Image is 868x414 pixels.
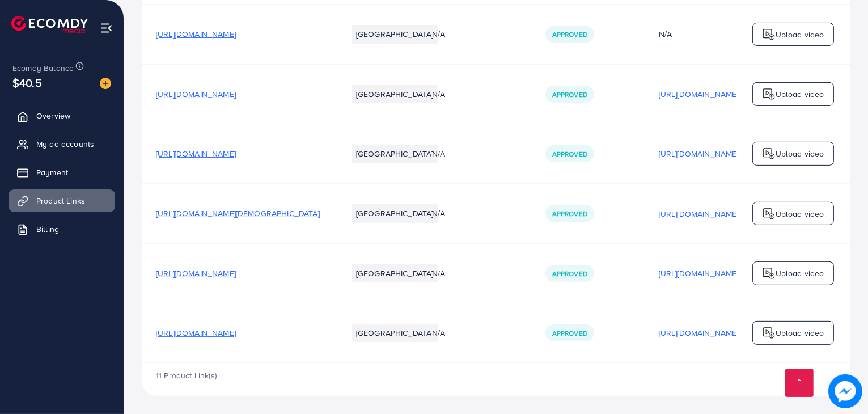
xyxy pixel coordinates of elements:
span: N/A [432,88,445,100]
img: logo [762,147,776,160]
a: Payment [9,161,115,184]
div: N/A [659,28,739,40]
p: [URL][DOMAIN_NAME] [659,147,739,160]
img: logo [762,267,776,280]
img: logo [762,326,776,340]
img: menu [100,22,113,35]
p: Upload video [776,207,824,221]
p: Upload video [776,87,824,101]
span: [URL][DOMAIN_NAME][DEMOGRAPHIC_DATA] [156,208,320,219]
p: [URL][DOMAIN_NAME] [659,267,739,280]
p: [URL][DOMAIN_NAME] [659,207,739,221]
p: Upload video [776,147,824,160]
span: [URL][DOMAIN_NAME] [156,148,236,159]
span: Product Links [36,195,85,206]
span: [URL][DOMAIN_NAME] [156,327,236,339]
img: image [100,78,111,89]
p: [URL][DOMAIN_NAME] [659,87,739,101]
a: My ad accounts [9,133,115,155]
li: [GEOGRAPHIC_DATA] [352,25,438,43]
span: Approved [552,149,587,159]
span: Overview [36,110,70,121]
p: [URL][DOMAIN_NAME] [659,326,739,340]
li: [GEOGRAPHIC_DATA] [352,85,438,103]
p: Upload video [776,326,824,340]
p: Upload video [776,28,824,41]
span: Approved [552,209,587,218]
span: Payment [36,167,68,178]
span: Approved [552,269,587,278]
span: N/A [432,28,445,40]
span: N/A [432,268,445,279]
span: Ecomdy Balance [12,62,74,74]
span: [URL][DOMAIN_NAME] [156,268,236,279]
img: logo [762,87,776,101]
p: Upload video [776,267,824,280]
img: logo [762,28,776,41]
span: $40.5 [12,74,42,91]
li: [GEOGRAPHIC_DATA] [352,204,438,222]
span: Approved [552,328,587,338]
span: N/A [432,327,445,339]
span: Billing [36,223,59,235]
span: Approved [552,90,587,99]
li: [GEOGRAPHIC_DATA] [352,145,438,163]
span: N/A [432,148,445,159]
span: Approved [552,29,587,39]
li: [GEOGRAPHIC_DATA] [352,324,438,342]
img: logo [762,207,776,221]
span: [URL][DOMAIN_NAME] [156,88,236,100]
span: 11 Product Link(s) [156,370,217,381]
span: N/A [432,208,445,219]
span: My ad accounts [36,138,94,150]
img: logo [11,16,88,33]
a: Overview [9,104,115,127]
a: Billing [9,218,115,240]
img: image [828,374,862,408]
li: [GEOGRAPHIC_DATA] [352,264,438,282]
span: [URL][DOMAIN_NAME] [156,28,236,40]
a: Product Links [9,189,115,212]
